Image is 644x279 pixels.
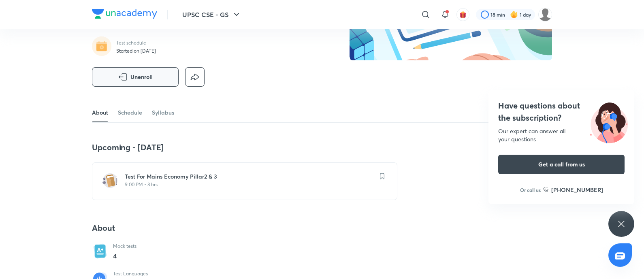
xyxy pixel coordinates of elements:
a: Syllabus [152,103,174,122]
a: Company Logo [92,9,157,21]
button: avatar [456,8,469,21]
p: Test schedule [116,40,156,46]
h6: Test For Mains Economy Pillar2 & 3 [125,173,374,181]
p: Started on [DATE] [116,48,156,54]
a: Schedule [118,103,142,122]
span: Unenroll [130,73,153,81]
p: Or call us [520,186,541,194]
h6: [PHONE_NUMBER] [551,185,603,194]
button: Unenroll [92,67,179,87]
img: test [102,173,118,189]
h4: About [92,223,397,233]
h4: Have questions about the subscription? [498,100,625,124]
img: save [380,173,385,179]
button: Get a call from us [498,155,625,174]
p: 9:00 PM • 3 hrs [125,181,374,188]
a: [PHONE_NUMBER] [543,185,603,194]
h4: Upcoming - [DATE] [92,142,397,153]
img: Company Logo [92,9,157,19]
p: 4 [113,251,136,261]
img: ttu_illustration_new.svg [583,100,634,143]
img: avatar [459,11,467,18]
p: Test Languages [113,270,158,277]
div: Our expert can answer all your questions [498,127,625,143]
img: streak [510,11,518,19]
a: About [92,103,108,122]
img: Piali K [538,8,552,21]
button: UPSC CSE - GS [177,6,246,23]
p: Mock tests [113,243,136,249]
